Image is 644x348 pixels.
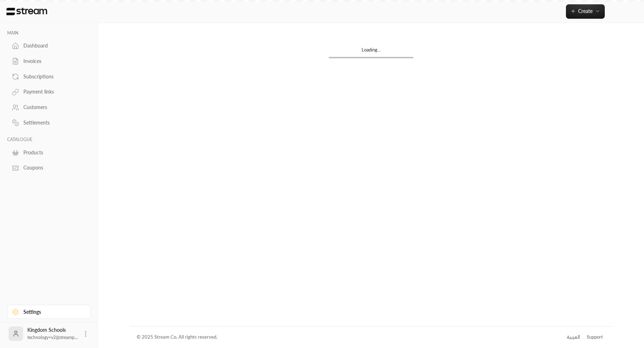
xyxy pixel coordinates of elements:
[578,8,593,14] span: Create
[27,335,78,340] span: technology+v2@streamp...
[23,73,82,80] div: Subscriptions
[137,334,217,341] div: © 2025 Stream Co. All rights reserved.
[7,305,91,319] a: Settings
[23,88,82,95] div: Payment links
[7,30,91,36] p: MAIN
[329,46,413,57] div: Loading...
[7,137,91,143] p: CATALOGUE
[23,164,82,171] div: Coupons
[23,149,82,156] div: Products
[7,161,91,175] a: Coupons
[23,119,82,126] div: Settlements
[7,39,91,53] a: Dashboard
[7,85,91,99] a: Payment links
[7,54,91,68] a: Invoices
[27,326,78,341] div: Kingdom Schools
[7,145,91,159] a: Products
[23,104,82,111] div: Customers
[23,308,82,316] div: Settings
[585,331,606,344] a: Support
[567,334,580,341] div: العربية
[23,42,82,49] div: Dashboard
[566,4,605,19] button: Create
[7,100,91,114] a: Customers
[6,8,48,15] img: Logo
[7,69,91,83] a: Subscriptions
[23,58,82,65] div: Invoices
[7,116,91,130] a: Settlements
